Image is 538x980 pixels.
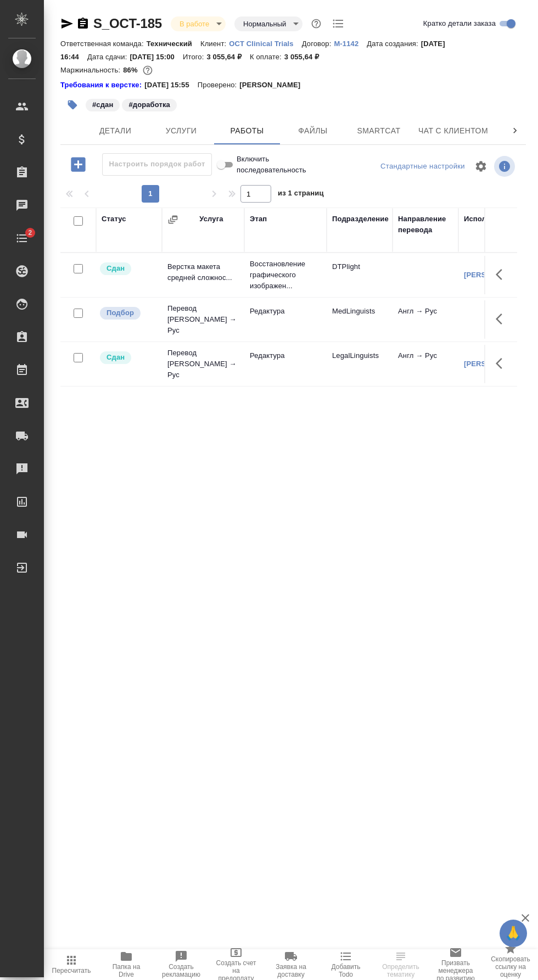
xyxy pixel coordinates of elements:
[87,53,130,61] p: Дата сдачи:
[123,66,140,74] p: 86%
[373,949,428,980] button: Определить тематику
[99,261,156,276] div: Менеджер проверил работу исполнителя, передает ее на следующий этап
[367,40,421,48] p: Дата создания:
[234,16,302,31] div: В работе
[221,124,273,138] span: Работы
[60,93,85,117] button: Добавить тэг
[393,300,458,339] td: Англ → Рус
[171,16,226,31] div: В работе
[423,18,496,29] span: Кратко детали заказа
[144,80,198,91] p: [DATE] 15:55
[60,40,147,48] p: Ответственная команда:
[76,17,89,30] button: Скопировать ссылку
[240,19,289,29] button: Нормальный
[483,949,538,980] button: Скопировать ссылку на оценку заказа
[418,124,488,138] span: Чат с клиентом
[250,306,321,317] p: Редактура
[102,214,126,225] div: Статус
[250,259,321,292] p: Восстановление графического изображен...
[44,949,99,980] button: Пересчитать
[264,949,318,980] button: Заявка на доставку
[130,53,183,61] p: [DATE] 15:00
[504,922,523,945] span: 🙏
[128,99,170,110] p: #доработка
[60,66,123,74] p: Маржинальность:
[154,949,209,980] button: Создать рекламацию
[52,967,91,975] span: Пересчитать
[107,263,125,274] p: Сдан
[176,19,212,29] button: В работе
[99,350,156,365] div: Менеджер проверил работу исполнителя, передает ее на следующий этап
[200,40,229,48] p: Клиент:
[309,16,323,31] button: Доп статусы указывают на важность/срочность заказа
[398,214,453,236] div: Направление перевода
[147,40,200,48] p: Технический
[489,306,515,332] button: Здесь прячутся важные кнопки
[250,350,321,361] p: Редактура
[334,38,367,48] a: M-1142
[60,80,144,91] div: Нажми, чтобы открыть папку с инструкцией
[325,963,367,978] span: Добавить Todo
[494,156,517,177] span: Посмотреть информацию
[3,225,41,252] a: 2
[199,214,223,225] div: Услуга
[92,99,113,110] p: #сдан
[287,124,339,138] span: Файлы
[99,949,154,980] button: Папка на Drive
[229,38,302,48] a: OCT Clinical Trials
[468,153,494,180] span: Настроить таблицу
[380,963,422,978] span: Определить тематику
[393,345,458,383] td: Англ → Рус
[239,80,309,91] p: [PERSON_NAME]
[378,158,468,175] div: split button
[162,298,244,341] td: Перевод [PERSON_NAME] → Рус
[160,963,202,978] span: Создать рекламацию
[332,214,389,225] div: Подразделение
[334,40,367,48] p: M-1142
[270,963,312,978] span: Заявка на доставку
[85,99,121,109] span: сдан
[60,17,74,30] button: Скопировать ссылку для ЯМессенджера
[99,306,156,321] div: Можно подбирать исполнителей
[198,80,240,91] p: Проверено:
[500,920,527,947] button: 🙏
[21,227,38,238] span: 2
[105,963,147,978] span: Папка на Drive
[167,214,178,225] button: Сгруппировать
[489,261,515,288] button: Здесь прячутся важные кнопки
[209,949,264,980] button: Создать счет на предоплату
[330,15,346,32] button: Todo
[327,345,393,383] td: LegalLinguists
[206,53,250,61] p: 3 055,64 ₽
[250,214,267,225] div: Этап
[155,124,208,138] span: Услуги
[141,63,155,77] button: 350.46 RUB;
[93,16,162,31] a: S_OCT-185
[464,271,525,279] a: [PERSON_NAME]
[464,360,525,368] a: [PERSON_NAME]
[89,124,142,138] span: Детали
[121,99,178,109] span: доработка
[63,153,93,176] button: Добавить работу
[107,352,125,363] p: Сдан
[327,300,393,339] td: MedLinguists
[464,214,512,225] div: Исполнитель
[229,40,302,48] p: OCT Clinical Trials
[162,256,244,294] td: Верстка макета средней сложнос...
[327,256,393,294] td: DTPlight
[278,187,324,203] span: из 1 страниц
[250,53,284,61] p: К оплате:
[162,342,244,386] td: Перевод [PERSON_NAME] → Рус
[428,949,483,980] button: Призвать менеджера по развитию
[302,40,334,48] p: Договор:
[60,80,144,91] a: Требования к верстке:
[352,124,405,138] span: Smartcat
[107,307,134,318] p: Подбор
[318,949,373,980] button: Добавить Todo
[489,350,515,377] button: Здесь прячутся важные кнопки
[284,53,328,61] p: 3 055,64 ₽
[183,53,206,61] p: Итого:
